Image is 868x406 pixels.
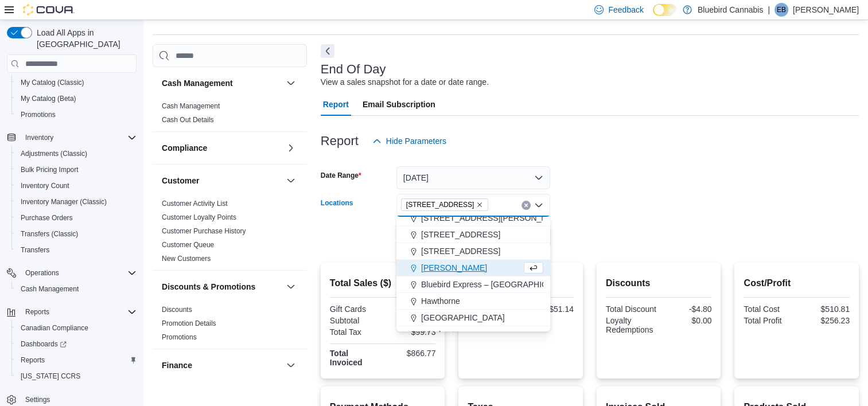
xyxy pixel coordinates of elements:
[21,110,56,119] span: Promotions
[421,212,567,224] span: [STREET_ADDRESS][PERSON_NAME]
[11,226,141,242] button: Transfers (Classic)
[799,304,850,314] div: $510.81
[16,195,111,209] a: Inventory Manager (Classic)
[16,227,83,241] a: Transfers (Classic)
[653,4,677,16] input: Dark Mode
[284,358,298,372] button: Finance
[21,323,88,333] span: Canadian Compliance
[162,213,236,222] span: Customer Loyalty Points
[321,171,361,180] label: Date Range
[162,241,214,249] a: Customer Queue
[284,174,298,188] button: Customer
[162,200,228,208] a: Customer Activity List
[16,369,137,383] span: Washington CCRS
[396,293,550,310] button: Hawthorne
[16,76,137,89] span: My Catalog (Classic)
[162,116,214,124] a: Cash Out Details
[534,201,543,210] button: Close list of options
[11,352,141,368] button: Reports
[11,242,141,258] button: Transfers
[16,337,137,351] span: Dashboards
[162,240,214,249] span: Customer Queue
[162,115,214,124] span: Cash Out Details
[385,316,435,325] div: $767.04
[153,197,307,270] div: Customer
[162,360,282,371] button: Finance
[21,213,73,222] span: Purchase Orders
[16,282,83,296] a: Cash Management
[162,281,255,292] h3: Discounts & Promotions
[16,282,137,296] span: Cash Management
[330,316,380,325] div: Subtotal
[25,268,59,278] span: Operations
[323,93,349,116] span: Report
[21,197,107,206] span: Inventory Manager (Classic)
[793,3,859,17] p: [PERSON_NAME]
[421,295,460,307] span: Hawthorne
[777,3,786,17] span: EB
[661,304,711,314] div: -$4.80
[385,304,435,314] div: $0.00
[16,147,137,161] span: Adjustments (Classic)
[11,368,141,384] button: [US_STATE] CCRS
[396,227,550,243] button: [STREET_ADDRESS]
[421,329,461,340] span: Winchester
[21,284,79,294] span: Cash Management
[162,305,192,314] span: Discounts
[162,227,246,235] a: Customer Purchase History
[11,91,141,107] button: My Catalog (Beta)
[162,333,197,341] a: Promotions
[11,320,141,336] button: Canadian Compliance
[162,142,282,154] button: Compliance
[162,199,228,208] span: Customer Activity List
[21,266,64,280] button: Operations
[284,280,298,294] button: Discounts & Promotions
[16,108,137,122] span: Promotions
[162,281,282,292] button: Discounts & Promotions
[21,149,87,158] span: Adjustments (Classic)
[2,130,141,146] button: Inventory
[321,134,359,148] h3: Report
[21,181,69,190] span: Inventory Count
[744,276,850,290] h2: Cost/Profit
[162,213,236,221] a: Customer Loyalty Points
[153,99,307,131] div: Cash Management
[606,276,712,290] h2: Discounts
[16,163,137,177] span: Bulk Pricing Import
[16,92,137,106] span: My Catalog (Beta)
[32,27,137,50] span: Load All Apps in [GEOGRAPHIC_DATA]
[162,102,220,110] a: Cash Management
[368,130,451,153] button: Hide Parameters
[21,356,45,365] span: Reports
[16,211,137,225] span: Purchase Orders
[16,195,137,209] span: Inventory Manager (Classic)
[330,327,380,337] div: Total Tax
[162,77,233,89] h3: Cash Management
[11,178,141,194] button: Inventory Count
[162,175,282,186] button: Customer
[606,316,656,334] div: Loyalty Redemptions
[16,353,49,367] a: Reports
[162,306,192,314] a: Discounts
[744,316,794,325] div: Total Profit
[385,349,435,358] div: $866.77
[396,143,550,343] div: Choose from the following options
[11,194,141,210] button: Inventory Manager (Classic)
[396,210,550,227] button: [STREET_ADDRESS][PERSON_NAME]
[321,44,334,58] button: Next
[11,336,141,352] a: Dashboards
[16,243,54,257] a: Transfers
[162,333,197,342] span: Promotions
[421,279,574,290] span: Bluebird Express – [GEOGRAPHIC_DATA]
[2,265,141,281] button: Operations
[21,94,76,103] span: My Catalog (Beta)
[653,16,653,17] span: Dark Mode
[162,175,199,186] h3: Customer
[11,107,141,123] button: Promotions
[23,4,75,15] img: Cova
[16,92,81,106] a: My Catalog (Beta)
[11,210,141,226] button: Purchase Orders
[606,304,656,314] div: Total Discount
[16,76,89,89] a: My Catalog (Classic)
[330,276,436,290] h2: Total Sales ($)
